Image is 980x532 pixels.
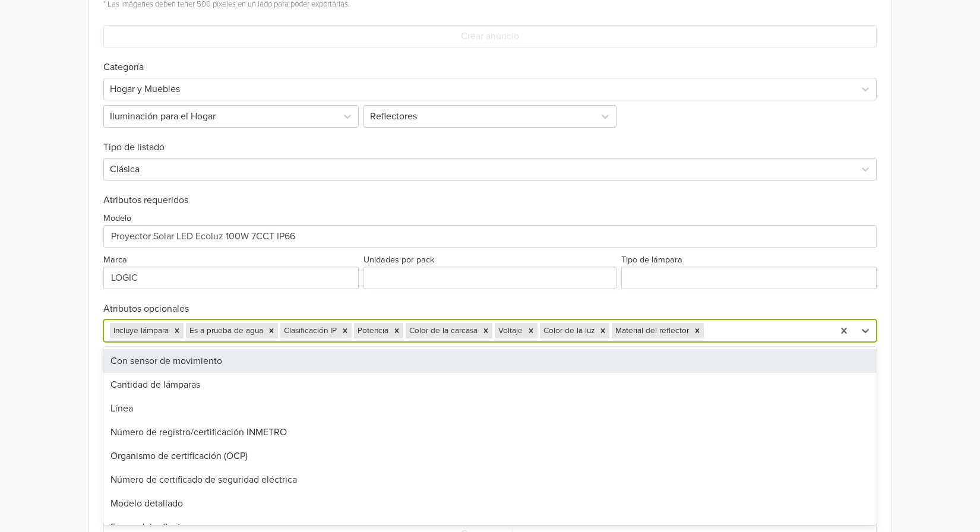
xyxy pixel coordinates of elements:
div: Remove Potencia [390,323,403,338]
div: Remove Color de la luz [596,323,609,338]
div: Remove Clasificación IP [339,323,352,338]
h6: Atributos opcionales [103,303,877,315]
div: Remove Incluye lámpara [170,323,184,338]
div: Número de certificado de seguridad eléctrica [103,468,877,492]
div: Color de la luz [540,323,596,338]
div: Línea [103,397,877,420]
div: Remove Color de la carcasa [479,323,492,338]
label: Tipo de lámpara [621,254,682,267]
div: Remove Voltaje [524,323,538,338]
button: Crear anuncio [103,25,877,47]
div: Incluye lámpara [110,323,170,338]
h6: Tipo de listado [103,128,877,153]
div: Voltaje [495,323,524,338]
div: Organismo de certificación (OCP) [103,444,877,468]
h6: Categoría [103,47,877,73]
div: Es a prueba de agua [186,323,265,338]
div: Con sensor de movimiento [103,349,877,373]
h6: Atributos requeridos [103,195,877,206]
div: Número de registro/certificación INMETRO [103,420,877,444]
div: Clasificación IP [280,323,339,338]
label: Unidades por pack [363,254,434,267]
div: Potencia [354,323,390,338]
div: Cantidad de lámparas [103,373,877,397]
label: Modelo [103,212,131,225]
div: Remove Es a prueba de agua [265,323,278,338]
div: Remove Material del reflector [691,323,704,338]
div: Modelo detallado [103,492,877,515]
div: Color de la carcasa [406,323,479,338]
label: Marca [103,254,127,267]
div: Material del reflector [612,323,691,338]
